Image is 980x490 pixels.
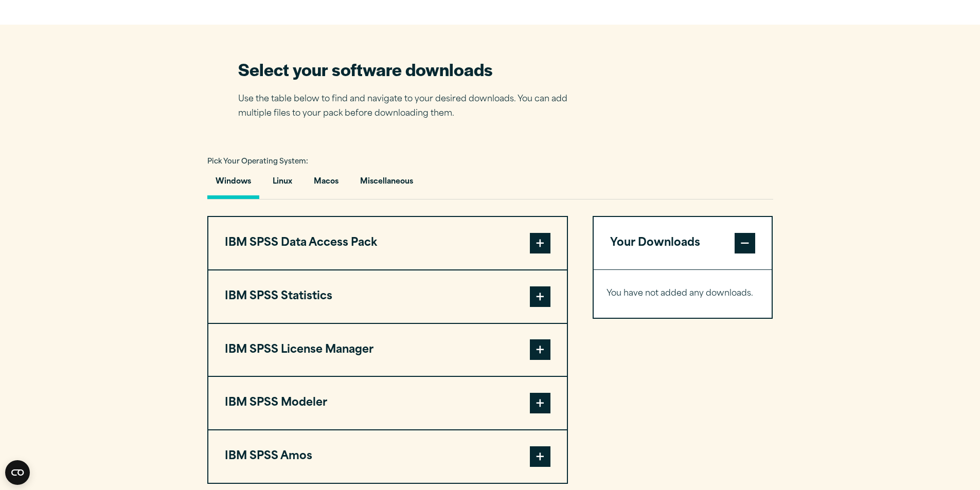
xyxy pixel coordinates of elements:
[238,58,583,81] h2: Select your software downloads
[607,286,759,301] p: You have not added any downloads.
[352,170,421,199] button: Miscellaneous
[238,92,583,122] p: Use the table below to find and navigate to your desired downloads. You can add multiple files to...
[208,324,567,376] button: IBM SPSS License Manager
[594,217,772,269] button: Your Downloads
[306,170,347,199] button: Macos
[208,270,567,323] button: IBM SPSS Statistics
[594,269,772,318] div: Your Downloads
[208,377,567,429] button: IBM SPSS Modeler
[264,170,300,199] button: Linux
[207,170,259,199] button: Windows
[207,158,308,165] span: Pick Your Operating System:
[208,217,567,269] button: IBM SPSS Data Access Pack
[5,460,30,485] button: Open CMP widget
[208,430,567,483] button: IBM SPSS Amos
